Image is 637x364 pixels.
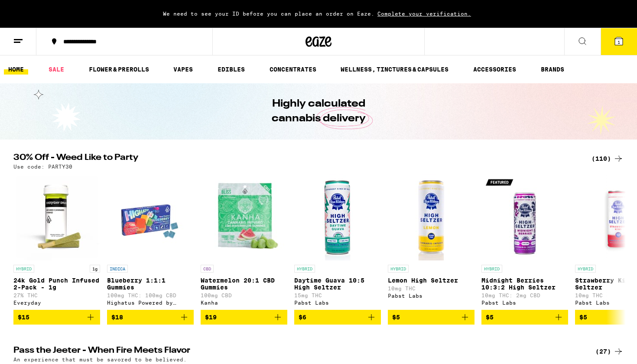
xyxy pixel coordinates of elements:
p: Blueberry 1:1:1 Gummies [107,277,194,291]
a: HOME [4,64,28,75]
div: Pabst Labs [388,293,474,299]
p: Use code: PARTY30 [13,164,72,169]
p: 1g [90,265,100,273]
p: 100mg THC: 100mg CBD [107,292,194,298]
a: Open page for 24k Gold Punch Infused 2-Pack - 1g from Everyday [13,174,100,310]
div: Everyday [13,300,100,305]
span: Complete your verification. [374,11,474,16]
img: Pabst Labs - Midnight Berries 10:3:2 High Seltzer [481,174,568,260]
div: Pabst Labs [294,300,381,305]
a: CONCENTRATES [265,64,321,75]
img: Highatus Powered by Cannabiotix - Blueberry 1:1:1 Gummies [107,174,194,260]
p: HYBRID [575,265,596,273]
img: Kanha - Watermelon 20:1 CBD Gummies [201,174,287,260]
div: Kanha [201,300,287,305]
p: 10mg THC: 2mg CBD [481,292,568,298]
p: 27% THC [13,292,100,298]
button: Add to bag [13,310,100,325]
a: Open page for Daytime Guava 10:5 High Seltzer from Pabst Labs [294,174,381,310]
button: Add to bag [388,310,474,325]
a: Open page for Lemon High Seltzer from Pabst Labs [388,174,474,310]
img: Pabst Labs - Daytime Guava 10:5 High Seltzer [294,174,381,260]
a: SALE [44,64,68,75]
p: Midnight Berries 10:3:2 High Seltzer [481,277,568,291]
a: Open page for Blueberry 1:1:1 Gummies from Highatus Powered by Cannabiotix [107,174,194,310]
p: Lemon High Seltzer [388,277,474,284]
h2: 30% Off - Weed Like to Party [13,153,581,164]
p: An experience that must be savored to be believed. [13,357,187,362]
span: 1 [617,39,620,45]
h1: Highly calculated cannabis delivery [247,97,390,126]
button: Add to bag [201,310,287,325]
div: Pabst Labs [481,300,568,305]
span: $18 [111,314,123,321]
a: Open page for Watermelon 20:1 CBD Gummies from Kanha [201,174,287,310]
a: Open page for Midnight Berries 10:3:2 High Seltzer from Pabst Labs [481,174,568,310]
span: $6 [299,314,306,321]
p: 24k Gold Punch Infused 2-Pack - 1g [13,277,100,291]
a: BRANDS [536,64,569,75]
a: (110) [591,153,624,164]
a: WELLNESS, TINCTURES & CAPSULES [336,64,453,75]
button: 1 [601,28,637,55]
p: HYBRID [294,265,315,273]
p: HYBRID [481,265,502,273]
a: VAPES [169,64,197,75]
img: Pabst Labs - Lemon High Seltzer [388,174,474,260]
span: $5 [392,314,400,321]
p: 15mg THC [294,292,381,298]
p: 100mg CBD [201,292,287,298]
a: EDIBLES [213,64,249,75]
button: Add to bag [107,310,194,325]
p: 10mg THC [388,286,474,291]
div: Highatus Powered by Cannabiotix [107,300,194,305]
a: (27) [595,346,624,357]
img: Everyday - 24k Gold Punch Infused 2-Pack - 1g [13,174,100,260]
p: Daytime Guava 10:5 High Seltzer [294,277,381,291]
p: HYBRID [388,265,409,273]
p: CBD [201,265,214,273]
span: $15 [18,314,29,321]
a: ACCESSORIES [469,64,520,75]
a: FLOWER & PREROLLS [84,64,153,75]
span: We need to see your ID before you can place an order on Eaze. [163,11,374,16]
p: INDICA [107,265,128,273]
p: Watermelon 20:1 CBD Gummies [201,277,287,291]
p: HYBRID [13,265,34,273]
span: $5 [486,314,494,321]
button: Add to bag [481,310,568,325]
h2: Pass the Jeeter - When Fire Meets Flavor [13,346,581,357]
button: Add to bag [294,310,381,325]
span: $19 [205,314,217,321]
